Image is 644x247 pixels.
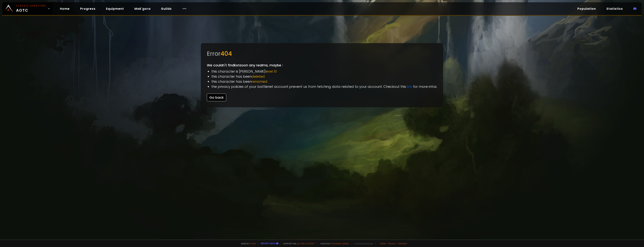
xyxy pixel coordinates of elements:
a: Privacy [388,242,396,245]
div: We couldn't find kxnzo on any realms, maybe : [201,43,443,107]
a: a fan [250,242,256,245]
span: deleted [252,74,265,79]
span: AOTC [16,4,46,13]
a: Classic HardcoreAOTC [2,2,52,15]
a: [DOMAIN_NAME] [332,242,349,245]
span: Support me, [281,242,316,245]
span: renamed [252,79,267,84]
button: Go back [207,94,226,101]
li: this character has been [211,74,437,79]
a: Terms [379,242,386,245]
a: Guilds [158,5,175,13]
span: Made by [239,242,256,245]
a: Go back [207,95,226,100]
a: Home [57,5,73,13]
a: Mak'gora [131,5,154,13]
a: Population [574,5,599,13]
li: the privacy policies of your battlenet account prevent us from fetching data related to your acco... [211,84,437,89]
li: this character has been [211,79,437,84]
span: 404 [221,49,232,58]
span: v. d752d5 - production [351,242,373,245]
span: level 10 [265,69,277,74]
small: Classic Hardcore [16,4,46,8]
a: Report a bug [261,242,275,245]
a: Equipment [103,5,127,13]
span: Checkout [318,242,349,245]
li: this character is [PERSON_NAME] [211,69,437,74]
div: Error [207,49,437,58]
a: link [407,84,412,89]
a: Statistics [603,5,626,13]
a: Progress [77,5,98,13]
a: Buy me a coffee [297,242,316,245]
a: Consent [397,242,407,245]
